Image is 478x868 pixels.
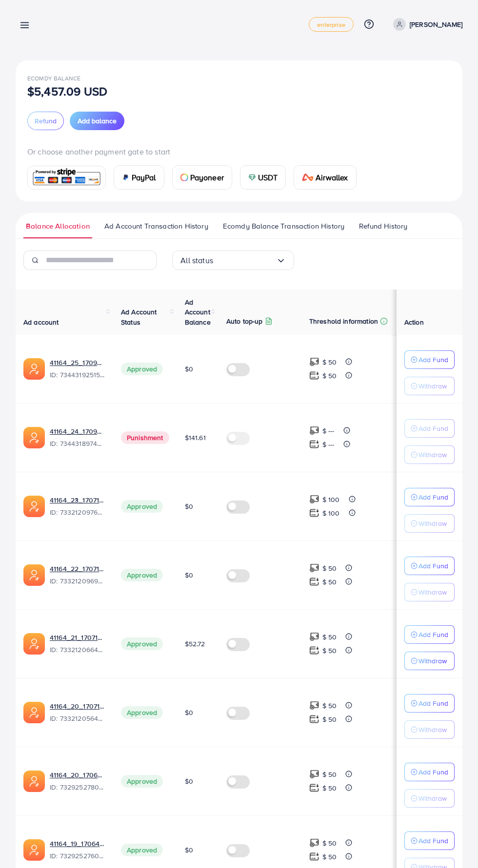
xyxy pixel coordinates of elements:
[309,851,319,862] img: top-up amount
[121,307,157,327] span: Ad Account Status
[322,494,340,505] p: $ 100
[121,363,163,375] span: Approved
[404,583,455,601] button: Withdraw
[50,564,105,574] a: 41164_22_1707142456408
[23,317,59,327] span: Ad account
[302,174,314,181] img: card
[322,507,340,519] p: $ 100
[418,449,447,461] p: Withdraw
[418,380,447,392] p: Withdraw
[185,570,193,580] span: $0
[104,221,208,231] span: Ad Account Transaction History
[27,146,451,157] p: Or choose another payment gate to start
[50,851,105,861] span: ID: 7329252760468127746
[121,637,163,650] span: Approved
[31,167,102,188] img: card
[226,315,263,327] p: Auto top-up
[23,771,45,792] img: ic-ads-acc.e4c84228.svg
[322,851,337,863] p: $ 50
[180,174,188,181] img: card
[404,652,455,670] button: Withdraw
[404,763,455,781] button: Add Fund
[418,518,447,529] p: Withdraw
[309,838,319,848] img: top-up amount
[404,789,455,808] button: Withdraw
[418,766,448,778] p: Add Fund
[223,221,344,231] span: Ecomdy Balance Transaction History
[322,562,337,574] p: $ 50
[309,425,319,436] img: top-up amount
[70,112,124,130] button: Add balance
[50,426,105,449] div: <span class='underline'>41164_24_1709982576916</span></br>7344318974215340033
[23,839,45,861] img: ic-ads-acc.e4c84228.svg
[418,724,447,735] p: Withdraw
[172,165,232,190] a: cardPayoneer
[172,251,294,270] div: Search for option
[121,775,163,788] span: Approved
[309,769,319,779] img: top-up amount
[50,701,105,724] div: <span class='underline'>41164_20_1707142368069</span></br>7332120564271874049
[180,253,213,268] span: All status
[316,172,348,183] span: Airwallex
[35,116,57,126] span: Refund
[404,350,455,369] button: Add Fund
[50,358,105,380] div: <span class='underline'>41164_25_1709982599082</span></br>7344319251534069762
[309,563,319,573] img: top-up amount
[50,839,105,849] a: 41164_19_1706474666940
[23,358,45,380] img: ic-ads-acc.e4c84228.svg
[322,782,337,794] p: $ 50
[309,439,319,449] img: top-up amount
[23,702,45,723] img: ic-ads-acc.e4c84228.svg
[309,632,319,642] img: top-up amount
[50,714,105,723] span: ID: 7332120564271874049
[23,564,45,586] img: ic-ads-acc.e4c84228.svg
[185,297,211,327] span: Ad Account Balance
[50,645,105,655] span: ID: 7332120664427642882
[294,165,356,190] a: cardAirwallex
[418,655,447,667] p: Withdraw
[185,433,206,443] span: $141.61
[185,708,193,717] span: $0
[309,700,319,711] img: top-up amount
[50,507,105,517] span: ID: 7332120976240689154
[404,488,455,506] button: Add Fund
[185,776,193,786] span: $0
[50,370,105,380] span: ID: 7344319251534069762
[404,557,455,575] button: Add Fund
[418,423,448,434] p: Add Fund
[418,835,448,847] p: Add Fund
[121,844,163,856] span: Approved
[322,576,337,588] p: $ 50
[50,701,105,711] a: 41164_20_1707142368069
[309,17,354,32] a: enterprise
[132,172,156,183] span: PayPal
[26,221,90,231] span: Balance Allocation
[50,633,105,642] a: 41164_21_1707142387585
[50,770,105,792] div: <span class='underline'>41164_20_1706474683598</span></br>7329252780571557890
[309,315,378,327] p: Threshold information
[121,431,169,444] span: Punishment
[389,18,462,31] a: [PERSON_NAME]
[27,112,64,130] button: Refund
[418,491,448,503] p: Add Fund
[322,439,335,450] p: $ ---
[404,625,455,644] button: Add Fund
[322,769,337,780] p: $ 50
[248,174,256,181] img: card
[50,839,105,861] div: <span class='underline'>41164_19_1706474666940</span></br>7329252760468127746
[418,586,447,598] p: Withdraw
[404,720,455,739] button: Withdraw
[322,370,337,382] p: $ 50
[404,831,455,850] button: Add Fund
[410,19,462,30] p: [PERSON_NAME]
[122,174,130,181] img: card
[50,358,105,367] a: 41164_25_1709982599082
[240,165,286,190] a: cardUSDT
[359,221,407,231] span: Refund History
[309,714,319,724] img: top-up amount
[258,172,278,183] span: USDT
[185,502,193,511] span: $0
[185,639,205,649] span: $52.72
[78,116,117,126] span: Add balance
[50,576,105,586] span: ID: 7332120969684811778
